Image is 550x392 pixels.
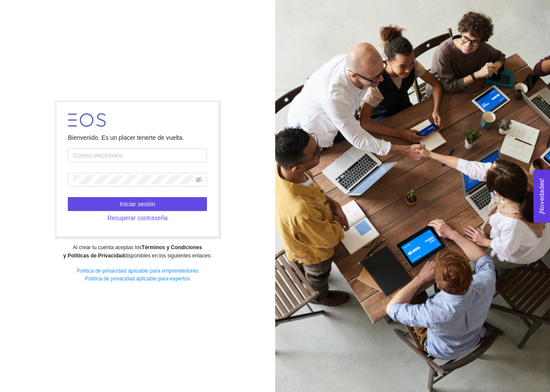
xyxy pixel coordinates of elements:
strong: Términos y Condiciones y Políticas de Privacidad [63,244,202,259]
span: Iniciar sesión [120,199,155,209]
a: Política de privacidad aplicable para expertos [85,276,190,282]
div: Bienvenido. Es un placer tenerte de vuelta. [68,133,207,142]
span: eye-invisible [196,177,202,183]
a: Política de privacidad aplicable para emprendedores [77,268,198,274]
img: LOGO [68,113,106,127]
button: Iniciar sesión [68,197,207,211]
input: Correo electrónico [68,148,207,162]
span: Recuperar contraseña [107,213,168,223]
div: Al crear tu cuenta aceptas los disponibles en los siguientes enlaces: [6,244,269,260]
a: Recuperar contraseña [68,214,207,221]
button: Recuperar contraseña [68,211,207,225]
button: Open Feedback Widget [533,170,550,223]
